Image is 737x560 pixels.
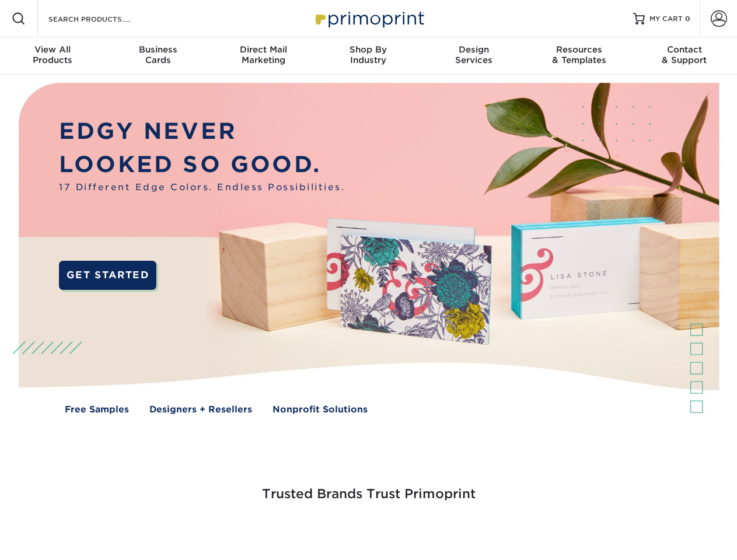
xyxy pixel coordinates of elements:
img: Mini [408,532,409,533]
a: Designers + Resellers [149,403,252,416]
div: Services [421,44,526,65]
span: Design [421,44,526,55]
a: Resources& Templates [526,37,631,75]
div: Industry [316,44,421,65]
h3: Trusted Brands Trust Primoprint [27,459,710,516]
span: Contact [632,44,737,55]
a: Free Samples [65,403,129,416]
div: & Templates [526,44,631,65]
span: Direct Mail [211,44,316,55]
div: Cards [105,44,210,65]
p: LOOKED SO GOOD. [59,148,345,181]
span: Shop By [316,44,421,55]
img: Primoprint [310,6,427,31]
img: Goodwill [630,532,631,533]
span: 0 [685,15,690,23]
span: Business [105,44,210,55]
a: Direct MailMarketing [211,37,316,75]
a: GET STARTED [59,261,156,290]
span: 17 Different Edge Colors. Endless Possibilities. [59,181,345,194]
img: Smoothie King [85,532,85,533]
p: EDGY NEVER [59,115,345,148]
span: MY CART [649,14,683,24]
img: Freeform [175,532,176,533]
a: Shop ByIndustry [316,37,421,75]
img: Google [298,532,298,533]
img: Amazon [519,532,520,533]
a: DesignServices [421,37,526,75]
div: & Support [632,44,737,65]
a: Contact& Support [632,37,737,75]
a: Nonprofit Solutions [273,403,368,416]
a: BusinessCards [105,37,210,75]
span: Resources [526,44,631,55]
div: Marketing [211,44,316,65]
input: SEARCH PRODUCTS..... [47,12,161,26]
